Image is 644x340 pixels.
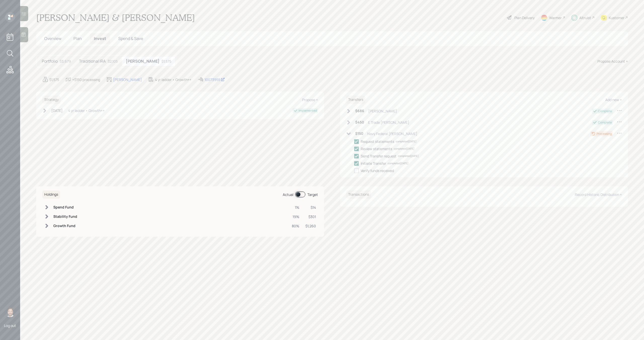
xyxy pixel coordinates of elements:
[355,120,364,124] h6: $450
[394,147,414,151] div: completed [DATE]
[368,120,409,125] div: E Trade [PERSON_NAME]
[292,223,299,229] div: 80%
[44,36,61,41] span: Overview
[113,77,142,82] div: [PERSON_NAME]
[36,12,195,23] h1: [PERSON_NAME] & [PERSON_NAME]
[42,190,60,199] h6: Holdings
[73,36,82,41] span: Plan
[53,215,77,219] h6: Stability Fund
[396,140,416,143] div: completed [DATE]
[302,97,318,102] div: Propose +
[60,59,71,64] div: $3,679
[398,154,419,158] div: completed [DATE]
[597,59,628,64] div: Propose Account +
[53,205,77,209] h6: Spend Fund
[361,139,394,144] div: Request statements
[596,132,612,136] div: Processing
[108,59,118,64] div: $2,105
[283,192,293,197] div: Actual
[155,77,191,82] div: 4 yr ladder • Growth++
[368,108,397,114] div: [PERSON_NAME]
[68,108,105,113] div: 4 yr ladder • Growth++
[94,36,106,41] span: Invest
[305,214,316,219] div: $301
[598,120,612,125] div: Complete
[51,108,63,113] div: [DATE]
[307,192,318,197] div: Target
[579,15,591,20] div: Altruist
[598,109,612,113] div: Complete
[305,205,316,210] div: $14
[42,96,61,104] h6: Strategy
[605,97,622,102] div: Add new +
[388,161,408,165] div: completed [DATE]
[118,36,143,41] span: Spend & Save
[292,205,299,210] div: 1%
[5,307,15,317] img: michael-russo-headshot.png
[292,214,299,219] div: 19%
[53,224,77,228] h6: Growth Fund
[514,15,535,20] div: Plan Delivery
[42,59,58,64] h5: Portfolio
[609,15,624,20] div: Kustomer
[79,59,106,64] h5: Traditional IRA
[361,161,386,166] div: Initiate Transfer
[205,77,225,82] div: 10073955
[72,77,100,82] div: +$150 processing
[162,59,171,64] div: $1,575
[361,153,396,159] div: Send Transfer request
[305,223,316,229] div: $1,260
[361,146,392,151] div: Review statements
[367,131,417,136] div: Navy Federal [PERSON_NAME]
[346,190,371,199] h6: Transactions
[49,77,59,82] div: $1,575
[355,132,363,136] h6: $150
[355,109,364,113] h6: $686
[4,323,16,328] div: Log out
[361,168,394,173] div: Verify funds received
[299,108,317,113] div: Implemented
[549,15,562,20] div: Warmer
[346,96,365,104] h6: Transfers
[575,192,622,197] div: Record Historic Distribution +
[126,59,159,64] h5: [PERSON_NAME]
